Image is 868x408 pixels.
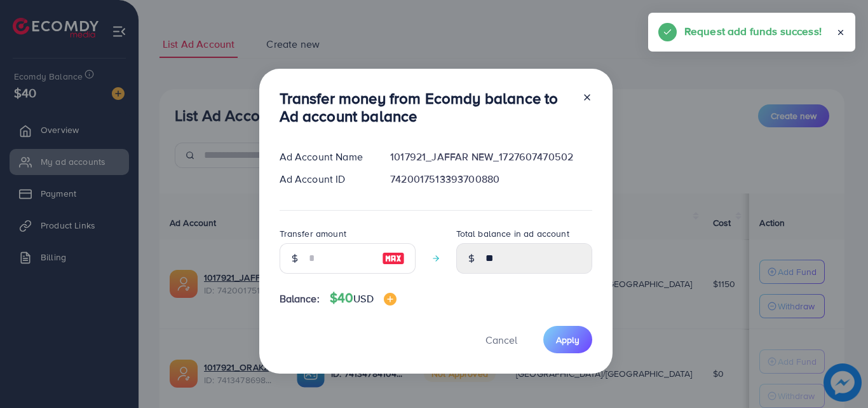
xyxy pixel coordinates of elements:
[684,23,822,39] h5: Request add funds success!
[269,150,381,164] div: Ad Account Name
[485,333,517,347] span: Cancel
[330,290,397,306] h4: $40
[543,326,592,353] button: Apply
[353,292,373,306] span: USD
[280,292,320,306] span: Balance:
[280,89,572,126] h3: Transfer money from Ecomdy balance to Ad account balance
[382,251,405,266] img: image
[280,227,346,240] label: Transfer amount
[380,172,602,186] div: 7420017513393700880
[456,227,569,240] label: Total balance in ad account
[269,172,381,186] div: Ad Account ID
[380,150,602,164] div: 1017921_JAFFAR NEW_1727607470502
[384,293,397,306] img: image
[470,326,533,353] button: Cancel
[556,334,580,346] span: Apply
